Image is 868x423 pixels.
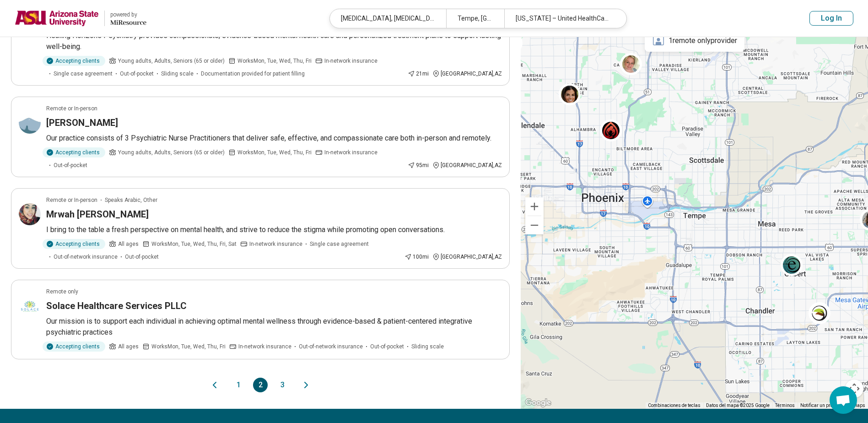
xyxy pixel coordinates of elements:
[525,197,544,216] button: Ampliar
[46,299,187,312] h3: Solace Healthcare Services PLLC
[118,57,225,65] span: Young adults, Adults, Seniors (65 or older)
[237,148,312,157] span: Works Mon, Tue, Wed, Thu, Fri
[330,9,446,28] div: [MEDICAL_DATA], [MEDICAL_DATA] (OCD)
[46,133,502,144] p: Our practice consists of 3 Psychiatric Nurse Practitioners that deliver safe, effective, and comp...
[151,342,226,351] span: Works Mon, Tue, Wed, Thu, Fri
[118,342,139,351] span: All ages
[775,403,795,408] a: Términos (se abre en una nueva pestaña)
[54,70,113,78] span: Single case agreement
[275,378,290,392] button: 3
[648,402,701,409] button: Combinaciones de teclas
[46,316,502,338] p: Our mission is to support each individual in achieving optimal mental wellness through evidence-b...
[238,342,291,351] span: In-network insurance
[301,378,312,392] button: Next page
[310,240,369,248] span: Single case agreement
[46,196,97,204] p: Remote or In-person
[432,70,502,78] div: [GEOGRAPHIC_DATA] , AZ
[46,208,149,221] h3: Mrwah [PERSON_NAME]
[46,287,78,296] p: Remote only
[43,342,105,352] div: Accepting clients
[105,196,157,204] span: Speaks Arabic, Other
[15,7,146,29] a: Arizona State Universitypowered by
[504,9,620,28] div: [US_STATE] – United HealthCare Student Resources
[370,342,404,351] span: Out-of-pocket
[161,70,194,78] span: Sliding scale
[253,378,268,392] button: 2
[408,70,429,78] div: 21 mi
[118,148,225,157] span: Young adults, Adults, Seniors (65 or older)
[54,161,87,169] span: Out-of-pocket
[151,240,237,248] span: Works Mon, Tue, Wed, Thu, Fri, Sat
[408,161,429,169] div: 95 mi
[299,342,363,351] span: Out-of-network insurance
[120,70,154,78] span: Out-of-pocket
[324,57,377,65] span: In-network insurance
[645,30,744,52] div: 1 remote only provider
[54,253,118,261] span: Out-of-network insurance
[43,239,105,249] div: Accepting clients
[15,7,99,29] img: Arizona State University
[432,253,502,261] div: [GEOGRAPHIC_DATA] , AZ
[46,224,502,235] p: I bring to the table a fresh perspective on mental health, and strive to reduce the stigma while ...
[523,397,553,409] a: Abre esta zona en Google Maps (se abre en una nueva ventana)
[845,380,863,398] button: Controles de visualización del mapa
[404,253,429,261] div: 100 mi
[43,56,105,66] div: Accepting clients
[525,216,544,234] button: Reducir
[324,148,377,157] span: In-network insurance
[800,403,865,408] a: Notificar un problema de Maps
[706,403,770,408] span: Datos del mapa ©2025 Google
[237,57,312,65] span: Works Mon, Tue, Wed, Thu, Fri
[118,240,139,248] span: All ages
[809,11,853,26] button: Log In
[411,342,444,351] span: Sliding scale
[209,378,220,392] button: Previous page
[46,104,97,113] p: Remote or In-person
[43,147,105,157] div: Accepting clients
[110,11,146,19] div: powered by
[432,161,502,169] div: [GEOGRAPHIC_DATA] , AZ
[46,30,502,52] p: Healing Horizons Psychiatry provides compassionate, evidence-based mental health care and persona...
[125,253,159,261] span: Out-of-pocket
[446,9,504,28] div: Tempe, [GEOGRAPHIC_DATA]
[231,378,246,392] button: 1
[830,386,857,414] div: Chat abierto
[46,116,118,129] h3: [PERSON_NAME]
[523,397,553,409] img: Google
[201,70,305,78] span: Documentation provided for patient filling
[249,240,302,248] span: In-network insurance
